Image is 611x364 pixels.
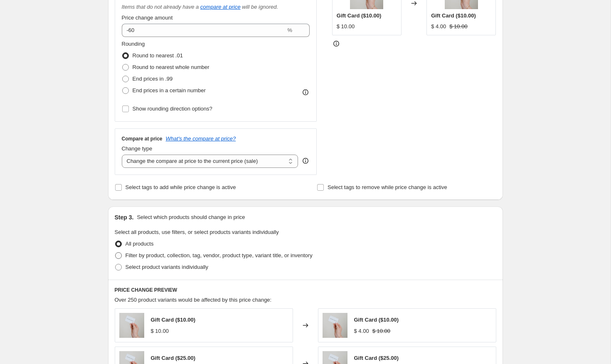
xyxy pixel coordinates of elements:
span: Show rounding direction options? [133,106,212,112]
strike: $ 10.00 [372,327,390,335]
span: Gift Card ($25.00) [354,355,399,361]
span: Gift Card ($10.00) [337,12,382,19]
i: will be ignored. [242,4,278,10]
span: Filter by product, collection, tag, vendor, product type, variant title, or inventory [126,252,313,258]
button: What's the compare at price? [166,135,236,142]
img: 22966CA2-6A3A-480B-87E6-4CA290772DE4_80x.jpg [323,313,347,338]
span: End prices in a certain number [133,87,206,93]
span: All products [126,241,154,247]
span: Change type [122,145,153,152]
input: -20 [122,24,286,37]
span: Select tags to add while price change is active [126,184,236,190]
strike: $ 10.00 [449,22,467,31]
h3: Compare at price [122,135,163,142]
span: Select product variants individually [126,264,208,270]
span: Round to nearest whole number [133,64,209,70]
h6: PRICE CHANGE PREVIEW [115,287,496,293]
span: Price change amount [122,15,173,21]
span: Gift Card ($25.00) [151,355,196,361]
span: Over 250 product variants would be affected by this price change: [115,297,272,303]
span: Rounding [122,41,145,47]
h2: Step 3. [115,213,134,221]
div: $ 10.00 [151,327,169,335]
span: Gift Card ($10.00) [431,12,476,19]
div: $ 10.00 [337,22,355,31]
div: $ 4.00 [354,327,369,335]
span: End prices in .99 [133,76,173,82]
div: help [301,157,310,165]
img: 22966CA2-6A3A-480B-87E6-4CA290772DE4_80x.jpg [119,313,144,338]
span: Gift Card ($10.00) [354,317,399,323]
span: Round to nearest .01 [133,52,183,59]
span: Gift Card ($10.00) [151,317,196,323]
i: Items that do not already have a [122,4,199,10]
div: $ 4.00 [431,22,446,31]
span: Select all products, use filters, or select products variants individually [115,229,279,235]
button: compare at price [200,4,241,10]
span: % [287,27,292,33]
span: Select tags to remove while price change is active [328,184,447,190]
p: Select which products should change in price [137,213,245,221]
